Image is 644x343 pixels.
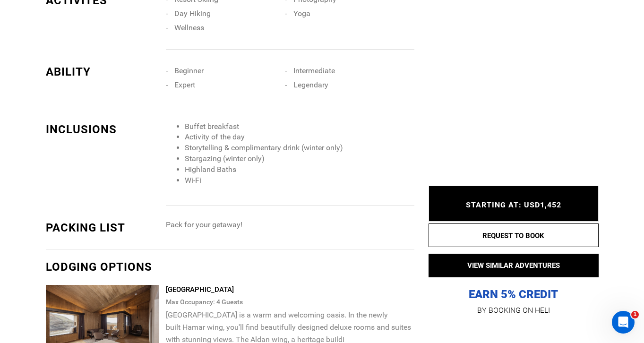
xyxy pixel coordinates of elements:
li: Buffet breakfast [185,121,414,132]
span: STARTING AT: USD1,452 [466,200,561,209]
li: Highland Baths [185,164,414,175]
p: BY BOOKING ON HELI [429,304,599,317]
li: Activity of the day [185,132,414,143]
iframe: Intercom live chat [612,311,635,334]
li: Stargazing (winter only) [185,154,414,164]
p: Pack for your getaway! [166,220,414,231]
button: VIEW SIMILAR ADVENTURES [429,254,599,277]
p: EARN 5% CREDIT [429,193,599,302]
li: Wi-Fi [185,175,414,186]
button: REQUEST TO BOOK [429,223,599,247]
span: Beginner [174,66,204,75]
div: INCLUSIONS [46,121,159,137]
span: 1 [631,311,639,318]
span: Day Hiking [174,9,211,18]
span: Yoga [293,9,310,18]
div: Lodging options [46,259,414,275]
div: Max Occupancy: 4 Guest [166,295,414,309]
div: [GEOGRAPHIC_DATA] [166,285,414,295]
span: Intermediate [293,66,335,75]
span: Expert [174,80,195,89]
span: Legendary [293,80,328,89]
span: s [240,298,243,306]
li: Storytelling & complimentary drink (winter only) [185,143,414,154]
div: PACKING LIST [46,220,159,236]
div: ABILITY [46,64,159,80]
span: Wellness [174,23,204,32]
